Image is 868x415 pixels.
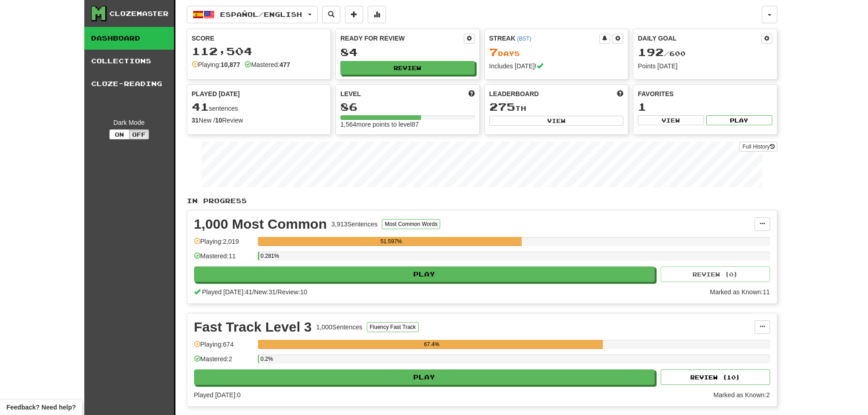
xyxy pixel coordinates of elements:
[340,34,464,43] div: Ready for Review
[129,129,149,139] button: Off
[706,115,772,125] button: Play
[638,89,772,98] div: Favorites
[279,61,290,68] strong: 477
[220,10,302,18] span: Español / English
[489,61,624,71] div: Includes [DATE]!
[192,34,326,43] div: Score
[194,237,253,252] div: Playing: 2,019
[245,60,290,69] div: Mastered:
[489,101,624,113] div: th
[194,340,253,355] div: Playing: 674
[109,9,169,18] div: Clozemaster
[345,6,363,23] button: Add sentence to collection
[489,34,600,43] div: Streak
[276,288,277,296] span: /
[192,60,241,69] div: Playing:
[84,72,174,95] a: Cloze-Reading
[194,369,655,385] button: Play
[367,322,418,332] button: Fluency Fast Track
[187,196,777,205] p: In Progress
[489,46,498,58] span: 7
[710,287,770,297] div: Marked as Known: 11
[740,142,777,152] a: Full History
[661,266,770,282] button: Review (0)
[194,217,327,231] div: 1,000 Most Common
[322,6,340,23] button: Search sentences
[340,89,361,98] span: Level
[617,89,623,98] span: This week in points, UTC
[202,288,252,296] span: Played [DATE]: 41
[340,61,475,75] button: Review
[638,50,686,57] span: / 600
[638,101,772,113] div: 1
[192,117,199,124] strong: 31
[261,340,603,349] div: 67.4%
[340,120,475,129] div: 1,564 more points to level 87
[638,46,664,58] span: 192
[109,129,129,139] button: On
[192,116,326,125] div: New / Review
[340,46,475,58] div: 84
[489,100,515,113] span: 275
[331,220,377,229] div: 3,913 Sentences
[215,117,222,124] strong: 10
[340,101,475,113] div: 86
[468,89,475,98] span: Score more points to level up
[6,403,76,412] span: Open feedback widget
[84,27,174,50] a: Dashboard
[489,89,539,98] span: Leaderboard
[368,6,386,23] button: More stats
[194,320,312,334] div: Fast Track Level 3
[382,219,440,229] button: Most Common Words
[254,288,276,296] span: New: 31
[277,288,307,296] span: Review: 10
[194,251,253,266] div: Mastered: 11
[316,323,362,332] div: 1,000 Sentences
[187,6,318,23] button: Español/English
[517,36,531,42] a: (BST)
[252,288,254,296] span: /
[194,391,241,399] span: Played [DATE]: 0
[194,354,253,369] div: Mastered: 2
[261,237,522,246] div: 51.597%
[638,61,772,71] div: Points [DATE]
[192,101,326,113] div: sentences
[714,390,770,400] div: Marked as Known: 2
[192,89,240,98] span: Played [DATE]
[638,115,704,125] button: View
[192,46,326,57] div: 112,504
[221,61,240,68] strong: 10,877
[194,266,655,282] button: Play
[661,369,770,385] button: Review (10)
[192,100,209,113] span: 41
[489,46,624,58] div: Day s
[91,118,167,127] div: Dark Mode
[638,34,761,44] div: Daily Goal
[489,116,624,126] button: View
[84,50,174,72] a: Collections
